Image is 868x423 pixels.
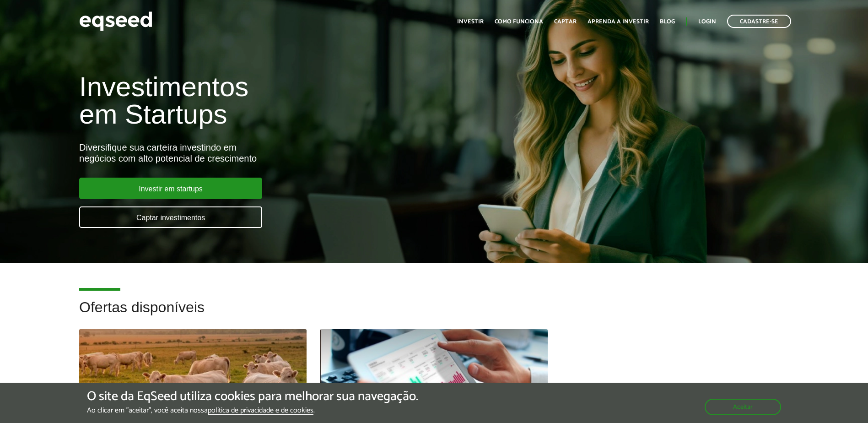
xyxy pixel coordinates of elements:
a: Captar investimentos [79,206,262,228]
a: Login [698,19,716,25]
a: política de privacidade e de cookies [208,407,313,415]
a: Cadastre-se [727,15,791,28]
h2: Ofertas disponíveis [79,299,789,329]
a: Como funciona [495,19,543,25]
a: Investir [457,19,484,25]
img: EqSeed [79,9,152,33]
a: Captar [554,19,577,25]
p: Ao clicar em "aceitar", você aceita nossa . [87,406,418,415]
a: Aprenda a investir [588,19,649,25]
a: Blog [660,19,675,25]
button: Aceitar [705,399,781,415]
h5: O site da EqSeed utiliza cookies para melhorar sua navegação. [87,390,418,404]
a: Investir em startups [79,178,262,199]
div: Diversifique sua carteira investindo em negócios com alto potencial de crescimento [79,142,500,164]
h1: Investimentos em Startups [79,73,500,128]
